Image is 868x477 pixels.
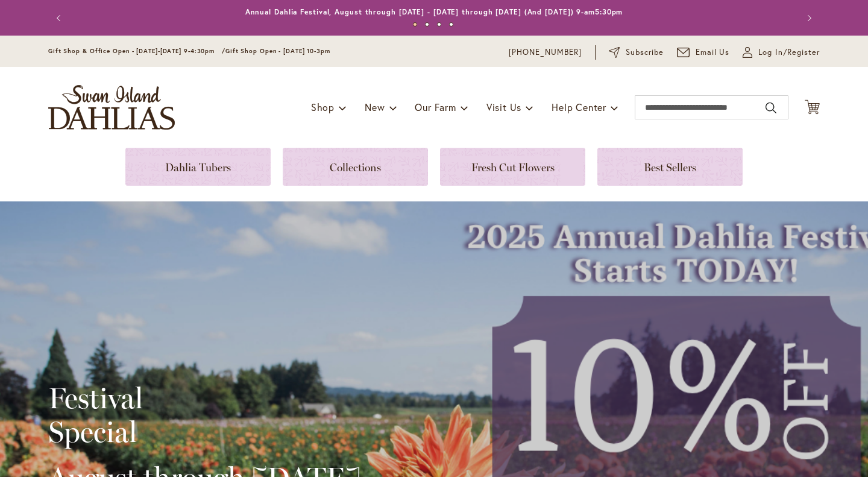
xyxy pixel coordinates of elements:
button: 3 of 4 [437,22,441,27]
span: Help Center [552,101,606,113]
a: Email Us [677,46,730,58]
button: 2 of 4 [425,22,429,27]
button: 4 of 4 [449,22,453,27]
span: Shop [311,101,335,113]
h2: Festival Special [48,381,361,449]
a: Log In/Register [743,46,820,58]
span: Email Us [696,46,730,58]
button: 1 of 4 [413,22,417,27]
button: Previous [48,6,72,30]
a: store logo [48,85,175,130]
a: [PHONE_NUMBER] [509,46,582,58]
a: Subscribe [609,46,664,58]
button: Next [796,6,820,30]
span: Gift Shop & Office Open - [DATE]-[DATE] 9-4:30pm / [48,47,225,55]
span: Log In/Register [758,46,820,58]
span: Visit Us [486,101,521,113]
span: Gift Shop Open - [DATE] 10-3pm [225,47,330,55]
span: Subscribe [626,46,664,58]
span: Our Farm [415,101,456,113]
a: Annual Dahlia Festival, August through [DATE] - [DATE] through [DATE] (And [DATE]) 9-am5:30pm [245,7,623,16]
span: New [365,101,385,113]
